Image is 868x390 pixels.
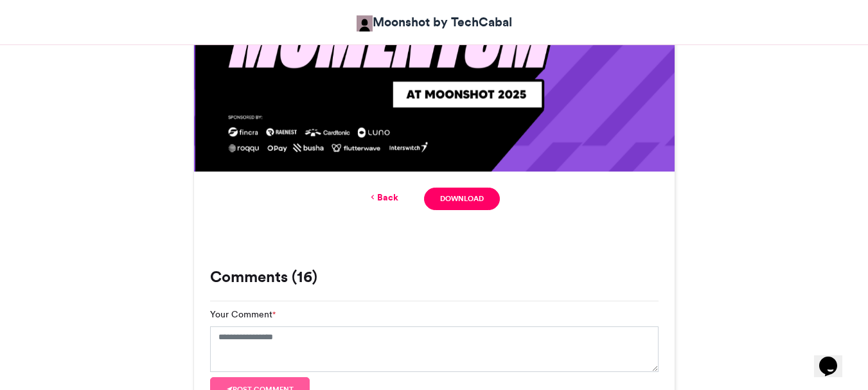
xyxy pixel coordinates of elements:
h3: Comments (16) [210,269,659,285]
a: Moonshot by TechCabal [357,13,512,31]
iframe: chat widget [814,339,855,377]
img: Moonshot by TechCabal [357,15,373,31]
a: Back [368,191,398,204]
label: Your Comment [210,308,276,321]
a: Download [424,188,499,210]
